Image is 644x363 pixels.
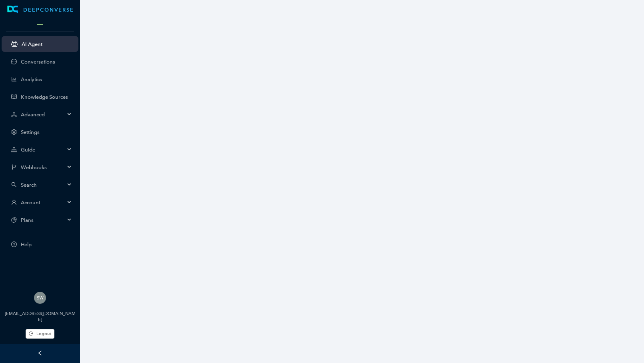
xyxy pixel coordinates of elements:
span: logout [29,331,33,336]
img: 8f53adfe9b79da45960852b5ce3c666f [34,292,46,304]
span: Help [21,241,72,247]
span: Account [21,199,65,205]
a: Analytics [21,76,72,82]
span: Guide [21,147,65,153]
button: Logout [26,329,54,339]
a: AI Agent [22,41,72,47]
span: question-circle [11,241,17,247]
span: branches [11,164,17,170]
span: Logout [36,330,51,337]
span: Search [21,182,65,188]
span: Advanced [21,112,65,118]
a: Settings [21,129,72,135]
span: Webhooks [21,164,65,170]
span: deployment-unit [11,112,17,117]
a: Conversations [21,59,72,65]
span: search [11,182,17,187]
span: user [11,199,17,205]
span: Plans [21,217,65,223]
a: Knowledge Sources [21,94,72,100]
a: LogoDEEPCONVERSE [2,6,78,14]
span: pie-chart [11,217,17,223]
